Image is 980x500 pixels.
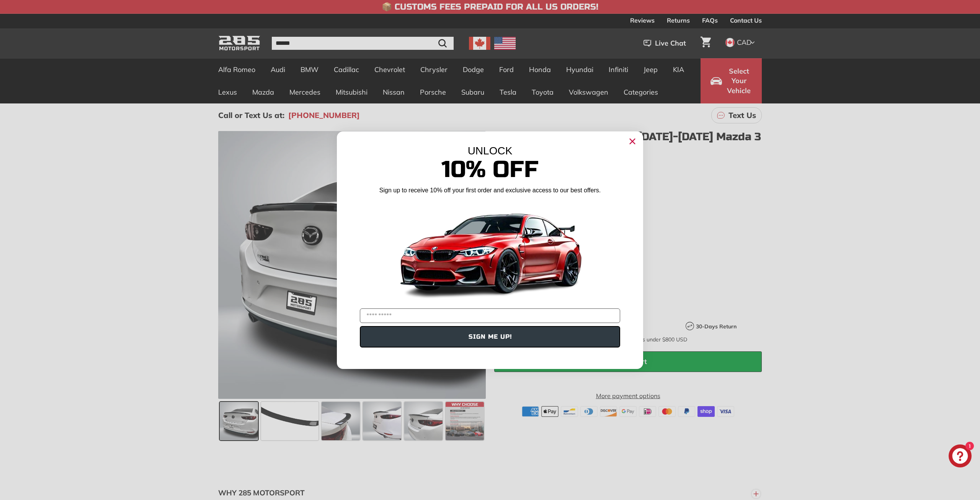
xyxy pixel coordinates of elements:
[379,187,601,193] span: Sign up to receive 10% off your first order and exclusive access to our best offers.
[360,326,620,348] button: SIGN ME UP!
[441,156,539,184] span: 10% Off
[468,145,513,157] span: UNLOCK
[360,308,620,323] input: YOUR EMAIL
[394,198,586,305] img: Banner showing BMW 4 Series Body kit
[626,135,639,148] button: Close dialog
[946,444,974,469] inbox-online-store-chat: Shopify online store chat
